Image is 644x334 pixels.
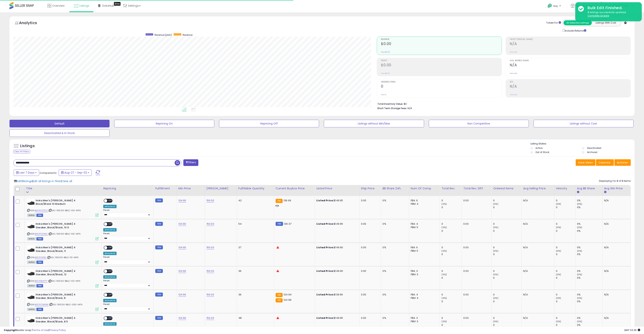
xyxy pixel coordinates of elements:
b: Hoka Men's [PERSON_NAME] 4 Sneaker, Black/Black, 8 [36,293,82,301]
small: Prev: N/A [510,94,517,96]
h2: N/A [510,84,631,89]
div: 0 [441,276,462,280]
div: Bulk Edit Finished. [585,5,639,11]
span: OFF [107,270,113,273]
img: 31PeUOklXGL._SL40_.jpg [27,269,35,277]
img: 31PeUOklXGL._SL40_.jpg [27,316,35,324]
a: Terms of Use [32,328,49,332]
div: 0 [441,300,462,303]
label: Active [535,146,542,150]
small: FBA [276,293,283,297]
a: 150.00 [207,269,214,273]
div: | | [14,179,72,183]
div: Preset: [103,279,151,288]
div: FBA: 3 [411,316,437,320]
small: (0%) [493,202,498,205]
div: $149.90 [316,246,356,249]
a: 134.90 [178,246,186,249]
div: 0.00 [463,293,489,296]
div: Preset: [103,232,151,241]
small: FBM [155,198,163,202]
div: Amazon AI [103,275,117,279]
span: All listings currently available for purchase on Amazon [27,237,36,240]
button: Repricing Off [219,120,319,127]
div: Avg BB Share [577,186,601,190]
a: Privacy Policy [49,328,66,332]
a: Help [545,1,565,12]
button: Actions [614,159,631,166]
span: Revenue [381,38,502,40]
span: Clear all [61,179,72,183]
u: Complete Update [588,14,609,17]
small: Prev: $0.00 [381,51,390,53]
button: Filters [183,159,198,166]
small: (0%) [577,202,582,205]
div: N/A [604,246,628,249]
div: 0.00 [361,199,378,202]
span: Edit 8 listings [17,179,32,183]
small: (0%) [441,226,447,229]
span: Ordered Items [381,81,502,83]
div: 0 [556,276,575,280]
b: Listed Price: [316,222,334,226]
div: 0 [441,206,462,209]
span: Revenue [183,33,192,36]
small: FBM [155,245,163,249]
label: Archived [587,151,597,154]
button: Last 7 Days [14,169,39,176]
b: Hoka Men's [PERSON_NAME] 4 Black/Black 10 Medium [36,199,82,207]
b: Hoka Men's [PERSON_NAME] 4 Sneaker, Black/Black, 10.5 [36,222,82,230]
div: 0 [441,293,462,296]
div: 0.00 [361,293,378,296]
div: 0% [577,222,602,226]
div: 0.00 [463,246,489,249]
button: All Selected Listings [564,20,592,25]
span: OFF [107,246,113,249]
small: (0%) [493,320,498,323]
div: 0 [493,222,521,226]
div: FBM: 4 [411,202,437,206]
div: Listed Price [316,186,358,190]
div: Amazon AI [103,252,117,255]
div: 8 listings successfully updated. [585,11,639,18]
div: Velocity [556,186,574,190]
div: $149.95 [316,222,356,226]
button: Repricing On [114,120,214,127]
small: (0%) [441,273,447,276]
div: N/A [604,316,628,320]
small: (0%) [556,320,561,323]
div: FBM: 3 [411,320,437,323]
div: 0 [493,206,521,209]
div: [PERSON_NAME] [207,186,235,190]
div: 0 [556,206,575,209]
span: Overview [52,4,65,8]
h2: $0.00 [381,42,502,47]
div: $149.95 [316,199,356,202]
h5: Listings [20,143,35,149]
small: (0%) [556,249,561,252]
div: Preset: [103,209,151,217]
span: N/A [408,106,412,110]
div: FBM: 4 [411,296,437,300]
div: 0% [577,293,602,296]
div: Amazon AI [103,299,117,302]
small: (0%) [556,273,561,276]
div: 0.00 [463,199,489,202]
div: Current Buybox Price [276,186,313,190]
a: 134.90 [178,199,186,202]
div: ASIN: [27,199,99,217]
a: 134.90 [178,269,186,273]
div: Amazon AI [103,205,117,208]
button: Save View [576,159,595,166]
h2: $0.00 [381,63,502,68]
div: Min Price [178,186,203,190]
b: Listed Price: [316,269,334,273]
small: (0%) [556,297,561,300]
span: OFF [107,223,113,226]
span: OFF [107,199,113,202]
b: Listed Price: [316,199,334,202]
div: FBM: 5 [411,249,437,253]
small: FBM [155,222,163,226]
div: Include Returns [560,28,591,33]
small: Prev: N/A [510,51,517,53]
